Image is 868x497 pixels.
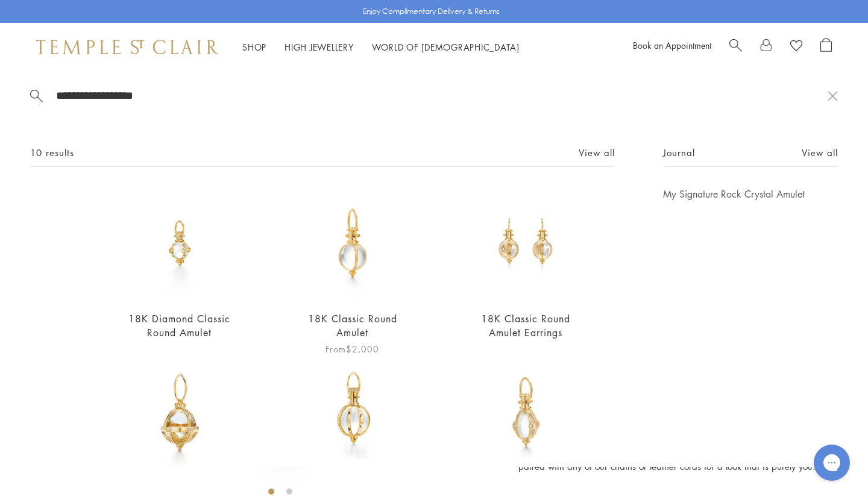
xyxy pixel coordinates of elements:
[123,187,236,300] img: P51800-R8
[242,41,266,53] a: ShopShop
[30,145,74,160] span: 10 results
[325,342,379,356] span: From
[808,440,856,485] iframe: Gorgias live chat messenger
[372,41,520,53] a: World of [DEMOGRAPHIC_DATA]World of [DEMOGRAPHIC_DATA]
[663,187,838,201] a: My Signature Rock Crystal Amulet
[633,39,711,51] a: Book an Appointment
[729,38,742,56] a: Search
[790,38,802,56] a: View Wishlist
[296,356,409,469] img: 18K Round Astrid Amulet
[242,40,520,55] nav: Main navigation
[36,40,218,54] img: Temple St. Clair
[470,356,582,469] img: P51808-E11PVLUN
[802,146,838,159] a: View all
[363,5,500,17] p: Enjoy Complimentary Delivery & Returns
[579,146,615,159] a: View all
[820,38,832,56] a: Open Shopping Bag
[285,41,354,53] a: High JewelleryHigh Jewellery
[308,312,397,339] a: 18K Classic Round Amulet
[481,312,570,339] a: 18K Classic Round Amulet Earrings
[128,312,230,339] a: 18K Diamond Classic Round Amulet
[296,187,409,300] img: P55800-R11
[346,343,379,355] span: $2,000
[123,356,236,469] img: 18K Round Arcadia Amulet
[470,187,582,300] img: 18K Classic Round Amulet Earrings
[663,145,695,160] span: Journal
